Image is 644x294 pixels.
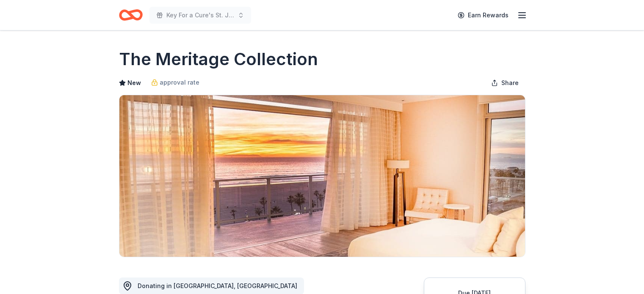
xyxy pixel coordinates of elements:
span: Key For a Cure's St. Jude Golf Tournament [166,10,234,20]
a: Home [119,5,143,25]
span: New [127,78,141,88]
span: Share [501,78,519,88]
button: Key For a Cure's St. Jude Golf Tournament [149,7,251,24]
button: Share [484,74,525,91]
span: Donating in [GEOGRAPHIC_DATA], [GEOGRAPHIC_DATA] [138,282,297,289]
span: approval rate [160,77,199,88]
h1: The Meritage Collection [119,47,318,71]
a: Earn Rewards [453,8,514,23]
a: approval rate [151,77,199,88]
img: Image for The Meritage Collection [119,95,525,257]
